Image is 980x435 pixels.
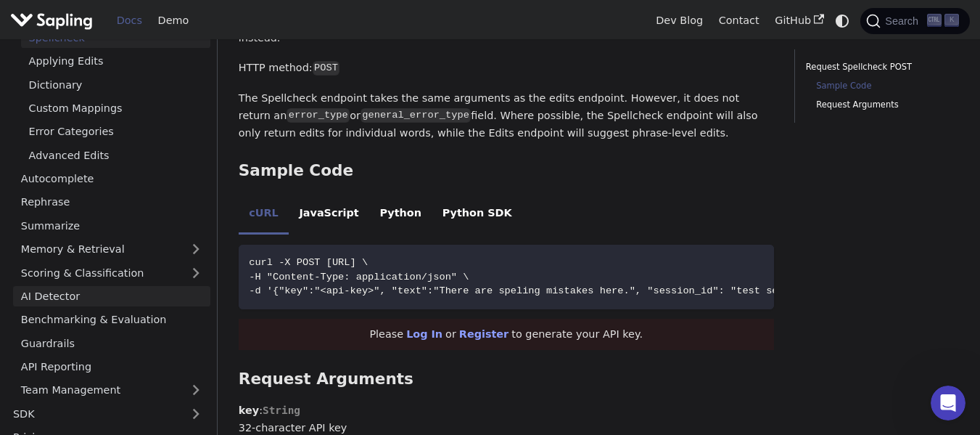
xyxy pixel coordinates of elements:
[21,121,210,142] a: Error Categories
[13,357,210,378] a: API Reporting
[239,370,774,389] h3: Request Arguments
[5,403,181,424] a: SDK
[860,8,969,34] button: Search (Ctrl+K)
[287,108,350,123] code: error_type
[406,328,442,340] a: Log In
[10,10,98,31] a: Sapling.ai
[816,98,949,112] a: Request Arguments
[648,9,710,32] a: Dev Blog
[13,168,210,190] a: Autocomplete
[13,262,210,283] a: Scoring & Classification
[263,404,300,416] span: String
[13,286,210,307] a: AI Detector
[459,328,508,340] a: Register
[313,61,340,76] code: POST
[109,9,150,32] a: Docs
[239,404,259,416] strong: key
[361,108,471,123] code: general_error_type
[816,79,949,93] a: Sample Code
[239,90,774,142] p: The Spellcheck endpoint takes the same arguments as the edits endpoint. However, it does not retu...
[13,333,210,354] a: Guardrails
[832,10,853,31] button: Switch between dark and light mode (currently system mode)
[239,194,289,235] li: cURL
[249,257,368,268] span: curl -X POST [URL] \
[10,10,93,31] img: Sapling.ai
[13,380,210,401] a: Team Management
[21,98,210,119] a: Custom Mappings
[369,194,432,235] li: Python
[13,215,210,236] a: Summarize
[249,285,825,296] span: -d '{"key":"<api-key>", "text":"There are speling mistakes here.", "session_id": "test session"}'
[181,403,210,424] button: Expand sidebar category 'SDK'
[239,319,774,351] div: Please or to generate your API key.
[767,9,831,32] a: GitHub
[249,272,469,282] span: -H "Content-Type: application/json" \
[150,9,197,32] a: Demo
[13,309,210,330] a: Benchmarking & Evaluation
[432,194,522,235] li: Python SDK
[13,239,210,260] a: Memory & Retrieval
[239,161,774,181] h3: Sample Code
[21,145,210,166] a: Advanced Edits
[21,74,210,95] a: Dictionary
[931,386,965,420] iframe: Intercom live chat
[289,194,369,235] li: JavaScript
[239,60,774,77] p: HTTP method:
[881,15,927,27] span: Search
[711,9,767,32] a: Contact
[806,60,954,74] a: Request Spellcheck POST
[944,14,959,27] kbd: K
[21,51,210,72] a: Applying Edits
[13,192,210,213] a: Rephrase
